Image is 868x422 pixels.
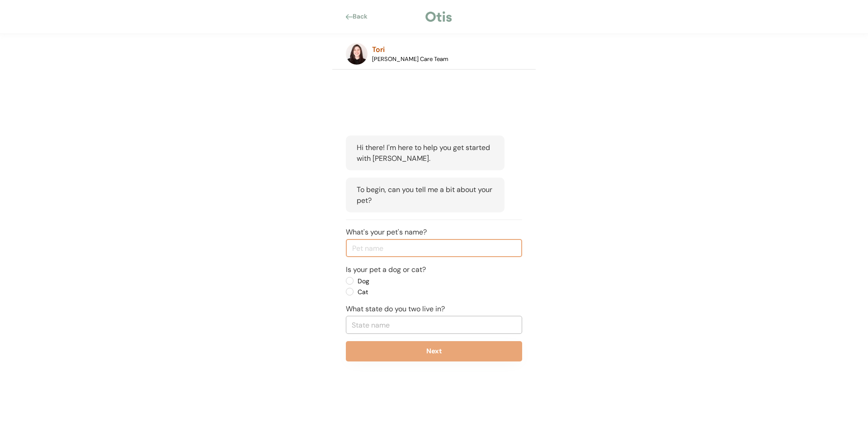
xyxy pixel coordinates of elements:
div: Is your pet a dog or cat? [346,264,426,275]
div: What state do you two live in? [346,304,445,314]
div: Hi there! I'm here to help you get started with [PERSON_NAME]. [346,136,505,170]
input: State name [346,316,522,334]
div: Back [353,12,373,21]
div: What's your pet's name? [346,227,427,238]
div: [PERSON_NAME] Care Team [372,55,448,63]
div: To begin, can you tell me a bit about your pet? [346,178,505,212]
button: Next [346,341,522,361]
label: Dog [355,278,436,284]
div: Tori [372,44,385,55]
label: Cat [355,289,436,295]
input: Pet name [346,239,522,257]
